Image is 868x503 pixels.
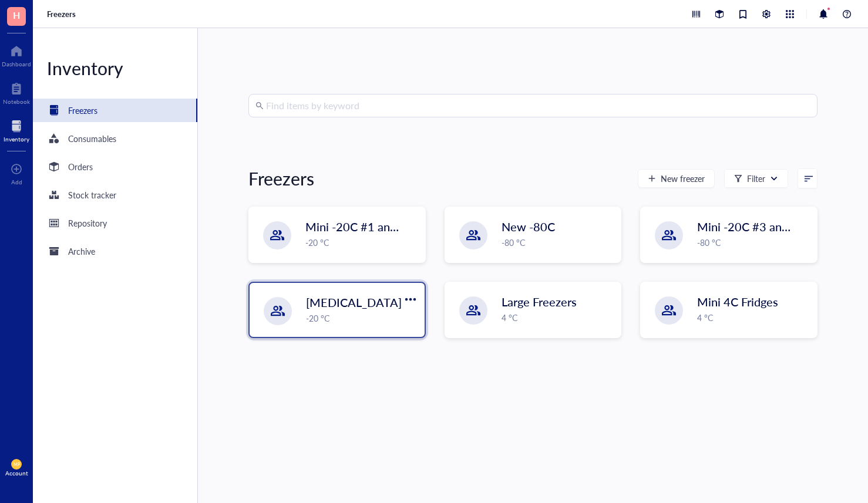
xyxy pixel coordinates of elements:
[68,132,116,145] div: Consumables
[3,98,30,105] div: Notebook
[68,188,116,201] div: Stock tracker
[697,236,810,249] div: -80 °C
[502,293,577,310] span: Large Freezers
[248,167,314,190] div: Freezers
[697,218,805,235] span: Mini -20C #3 and #4
[306,312,418,325] div: -20 °C
[33,56,197,80] div: Inventory
[4,117,29,143] a: Inventory
[502,236,614,249] div: -80 °C
[33,211,197,235] a: Repository
[305,236,418,249] div: -20 °C
[697,311,810,324] div: 4 °C
[14,462,19,467] span: MP
[638,169,715,188] button: New freezer
[33,239,197,263] a: Archive
[33,155,197,178] a: Orders
[697,293,778,310] span: Mini 4C Fridges
[68,245,95,258] div: Archive
[2,60,31,67] div: Dashboard
[68,217,107,229] div: Repository
[4,136,29,143] div: Inventory
[305,218,413,235] span: Mini -20C #1 and #2
[33,99,197,122] a: Freezers
[68,160,93,173] div: Orders
[47,9,78,19] a: Freezers
[306,294,402,310] span: [MEDICAL_DATA]
[11,178,22,185] div: Add
[68,104,97,117] div: Freezers
[13,8,20,22] span: H
[3,79,30,105] a: Notebook
[2,42,31,67] a: Dashboard
[502,218,555,235] span: New -80C
[747,172,765,185] div: Filter
[661,174,705,183] span: New freezer
[502,311,614,324] div: 4 °C
[33,127,197,150] a: Consumables
[5,470,28,477] div: Account
[33,183,197,207] a: Stock tracker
